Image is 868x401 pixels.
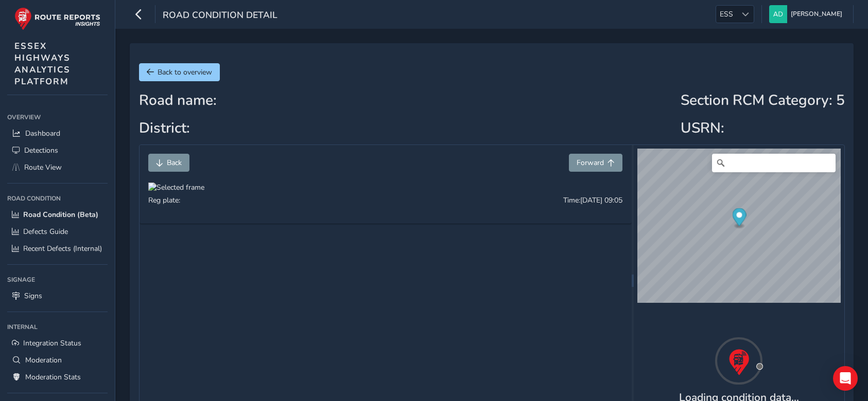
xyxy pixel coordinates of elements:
[7,142,108,159] a: Detections
[637,149,841,303] canvas: Map
[732,208,746,229] div: Map marker
[148,154,189,172] button: Back
[148,195,180,206] p: Reg plate:
[139,120,217,137] h2: District:
[7,319,108,335] div: Internal
[7,335,108,352] a: Integration Status
[577,158,604,168] span: Forward
[7,352,108,369] a: Moderation
[158,67,212,77] span: Back to overview
[23,227,68,236] span: Defects Guide
[24,291,42,301] span: Signs
[7,369,108,386] a: Moderation Stats
[25,372,81,382] span: Moderation Stats
[716,6,737,23] span: ESS
[23,210,98,220] span: Road Condition (Beta)
[23,244,102,253] span: Recent Defects (Internal)
[23,338,81,348] span: Integration Status
[24,162,62,172] span: Route View
[7,240,108,257] a: Recent Defects (Internal)
[24,145,58,155] span: Detections
[7,159,108,176] a: Route View
[833,366,858,391] div: Open Intercom Messenger
[769,5,787,23] img: diamond-layout
[769,5,846,23] button: [PERSON_NAME]
[14,40,71,87] span: ESSEX HIGHWAYS ANALYTICS PLATFORM
[712,154,836,172] input: Search
[791,5,842,23] span: [PERSON_NAME]
[139,92,217,110] h2: Road name:
[7,191,108,206] div: Road Condition
[167,158,182,168] span: Back
[7,272,108,287] div: Signage
[7,125,108,142] a: Dashboard
[7,287,108,304] a: Signs
[14,7,100,30] img: rr logo
[25,129,60,138] span: Dashboard
[681,120,845,137] h2: USRN:
[163,9,277,23] span: Road Condition Detail
[563,195,622,213] p: Time: [DATE] 09:05
[7,223,108,240] a: Defects Guide
[681,92,845,110] h2: Section RCM Category : 5
[7,110,108,125] div: Overview
[139,63,220,81] button: Back to overview
[7,206,108,223] a: Road Condition (Beta)
[25,355,62,365] span: Moderation
[569,154,622,172] button: Forward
